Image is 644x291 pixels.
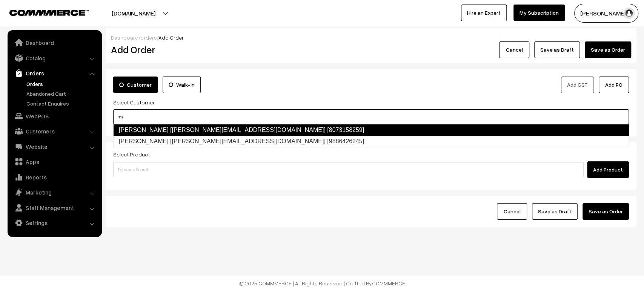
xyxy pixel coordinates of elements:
[9,10,89,15] img: COMMMERCE
[585,41,631,58] button: Save as Order
[9,8,75,17] a: COMMMERCE
[9,140,99,153] a: Website
[25,80,99,88] a: Orders
[9,66,99,80] a: Orders
[561,77,594,93] button: Add GST
[513,5,565,21] a: My Subscription
[587,161,629,178] button: Add Product
[163,77,201,93] label: Walk-In
[499,41,529,58] button: Cancel
[9,36,99,49] a: Dashboard
[25,90,99,98] a: Abandoned Cart
[113,109,629,124] input: Search by name, email, or phone
[9,155,99,168] a: Apps
[599,77,629,93] button: Add PO
[111,34,138,41] a: Dashboard
[158,34,184,41] span: Add Order
[9,170,99,184] a: Reports
[25,100,99,107] a: Contact Enquires
[111,44,277,55] h2: Add Order
[9,216,99,230] a: Settings
[113,124,629,136] a: [PERSON_NAME] [[PERSON_NAME][EMAIL_ADDRESS][DOMAIN_NAME]] [8073158259]
[583,203,629,220] button: Save as Order
[113,162,584,177] input: Type and Search
[372,280,405,286] a: COMMMERCE
[497,203,527,220] button: Cancel
[9,109,99,123] a: WebPOS
[9,124,99,138] a: Customers
[140,34,157,41] a: orders
[623,8,635,19] img: user
[111,34,631,41] div: / /
[574,4,638,23] button: [PERSON_NAME]
[532,203,578,220] button: Save as Draft
[113,77,158,93] label: Customer
[113,150,150,158] label: Select Product
[461,5,507,21] a: Hire an Expert
[9,201,99,214] a: Staff Management
[9,185,99,199] a: Marketing
[85,4,182,23] button: [DOMAIN_NAME]
[9,51,99,65] a: Catalog
[114,136,629,147] a: [PERSON_NAME] [[PERSON_NAME][EMAIL_ADDRESS][DOMAIN_NAME]] [9886426245]
[113,98,155,106] label: Select Customer
[534,41,580,58] button: Save as Draft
